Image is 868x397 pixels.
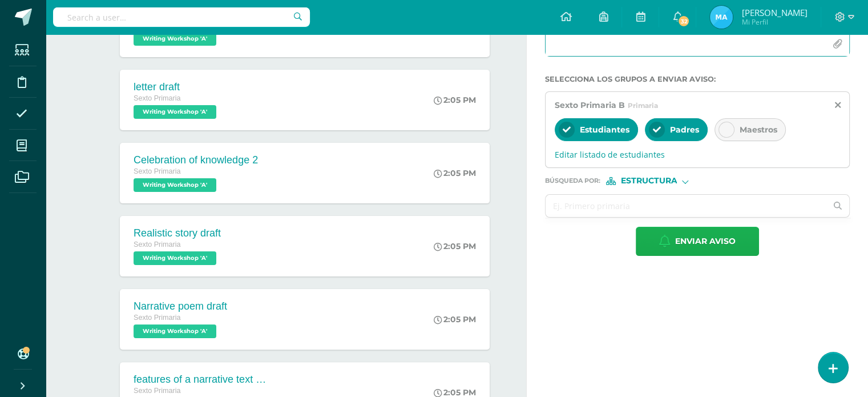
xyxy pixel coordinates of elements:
[741,7,807,18] span: [PERSON_NAME]
[134,167,181,175] span: Sexto Primaria
[134,227,221,239] div: Realistic story draft
[675,227,736,255] span: Enviar aviso
[677,15,690,27] span: 32
[134,154,258,166] div: Celebration of knowledge 2
[134,251,216,265] span: Writing Workshop 'A'
[134,300,227,312] div: Narrative poem draft
[134,374,271,386] div: features of a narrative text poem.
[740,125,777,135] span: Maestros
[134,314,181,322] span: Sexto Primaria
[434,95,476,105] div: 2:05 PM
[628,101,658,110] span: Primaria
[555,149,840,160] span: Editar listado de estudiantes
[434,241,476,251] div: 2:05 PM
[545,75,850,83] label: Selecciona los grupos a enviar aviso :
[606,177,692,185] div: [object Object]
[134,240,181,248] span: Sexto Primaria
[134,324,216,338] span: Writing Workshop 'A'
[134,94,181,102] span: Sexto Primaria
[555,100,625,110] span: Sexto Primaria B
[580,125,629,135] span: Estudiantes
[710,6,733,29] img: 216819c8b25cdbd8d3290700c7eeb61b.png
[53,7,310,27] input: Search a user…
[620,178,677,184] span: Estructura
[670,125,699,135] span: Padres
[434,168,476,178] div: 2:05 PM
[545,178,600,184] span: Búsqueda por :
[741,17,807,27] span: Mi Perfil
[636,227,759,256] button: Enviar aviso
[134,81,219,93] div: letter draft
[546,195,826,217] input: Ej. Primero primaria
[134,178,216,192] span: Writing Workshop 'A'
[134,387,181,395] span: Sexto Primaria
[434,314,476,324] div: 2:05 PM
[134,32,216,46] span: Writing Workshop 'A'
[134,105,216,119] span: Writing Workshop 'A'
